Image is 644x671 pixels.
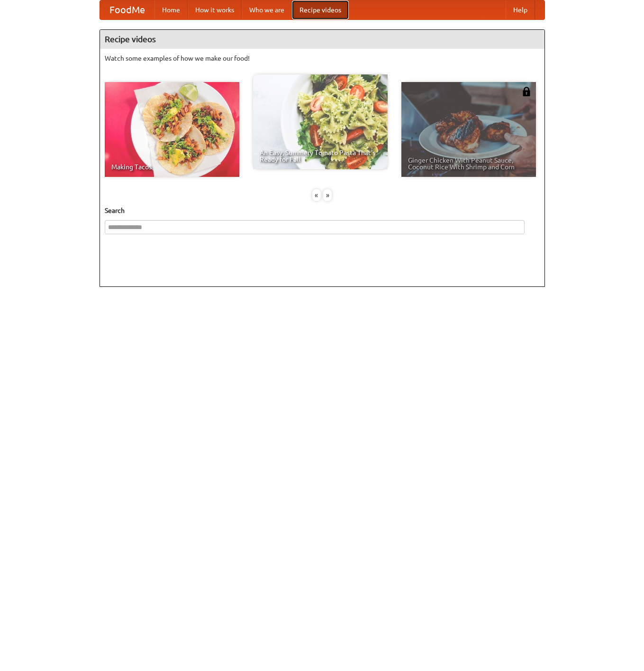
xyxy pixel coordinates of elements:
h5: Search [105,206,540,215]
img: 483408.png [522,87,531,96]
a: An Easy, Summery Tomato Pasta That's Ready for Fall [253,74,388,169]
a: Help [506,0,535,19]
a: Recipe videos [292,0,349,19]
a: Making Tacos [105,82,239,177]
p: Watch some examples of how we make our food! [105,54,540,63]
a: How it works [188,0,242,19]
span: An Easy, Summery Tomato Pasta That's Ready for Fall [260,149,381,163]
span: Making Tacos [111,164,233,170]
a: Who we are [242,0,292,19]
a: FoodMe [100,0,154,19]
a: Home [154,0,188,19]
div: « [312,189,321,201]
h4: Recipe videos [100,30,544,49]
div: » [323,189,332,201]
